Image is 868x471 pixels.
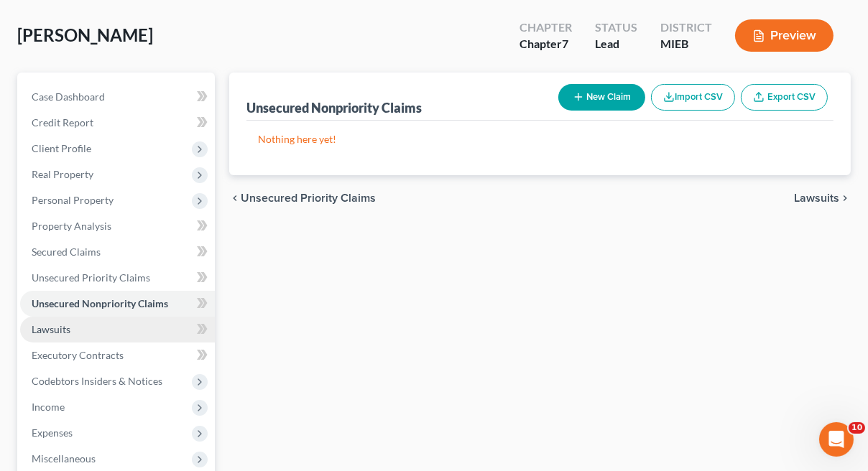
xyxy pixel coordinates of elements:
a: Export CSV [741,84,828,111]
span: Secured Claims [32,246,101,258]
p: Nothing here yet! [258,132,822,146]
span: Client Profile [32,142,91,154]
div: Chapter [520,19,572,36]
span: Real Property [32,168,93,180]
span: Codebtors Insiders & Notices [32,375,162,387]
span: Unsecured Priority Claims [241,192,376,204]
span: Lawsuits [32,323,70,335]
a: Credit Report [20,110,215,136]
span: Property Analysis [32,220,111,232]
span: [PERSON_NAME] [17,24,153,45]
button: Import CSV [651,84,735,111]
div: Unsecured Nonpriority Claims [246,99,422,116]
i: chevron_left [229,192,241,204]
span: Credit Report [32,116,93,129]
a: Lawsuits [20,317,215,342]
button: chevron_left Unsecured Priority Claims [229,192,376,204]
span: Expenses [32,426,73,439]
div: Status [595,19,637,36]
div: Lead [595,36,637,52]
a: Executory Contracts [20,342,215,368]
span: 7 [562,37,568,50]
button: Lawsuits chevron_right [794,192,851,204]
button: New Claim [558,84,645,111]
a: Case Dashboard [20,84,215,110]
a: Unsecured Nonpriority Claims [20,291,215,317]
span: Personal Property [32,194,114,206]
div: District [660,19,712,36]
span: Unsecured Nonpriority Claims [32,297,168,309]
span: Income [32,401,65,413]
i: chevron_right [839,192,851,204]
span: Case Dashboard [32,90,105,103]
div: Chapter [520,36,572,52]
button: Preview [735,19,834,52]
span: 10 [849,422,865,434]
a: Secured Claims [20,239,215,265]
span: Unsecured Priority Claims [32,271,150,284]
div: MIEB [660,36,712,52]
a: Unsecured Priority Claims [20,265,215,291]
span: Lawsuits [794,192,839,204]
span: Miscellaneous [32,452,96,465]
span: Executory Contracts [32,349,124,361]
a: Property Analysis [20,213,215,239]
iframe: Intercom live chat [819,422,854,457]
